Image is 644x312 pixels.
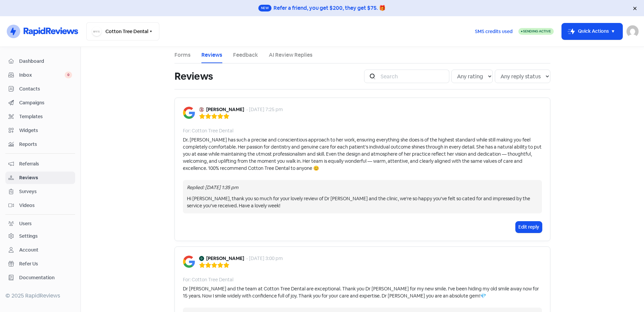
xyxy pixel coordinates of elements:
[5,69,75,81] a: Inbox 0
[199,107,204,112] img: Avatar
[5,185,75,198] a: Surveys
[206,255,244,262] b: [PERSON_NAME]
[5,97,75,109] a: Campaigns
[187,195,538,209] div: Hi [PERSON_NAME], thank you so much for your lovely review of Dr [PERSON_NAME] and the clinic, we...
[5,217,75,230] a: Users
[469,27,518,34] a: SMS credits used
[19,58,72,65] span: Dashboard
[516,222,542,233] button: Edit reply
[174,51,191,59] a: Forms
[19,174,72,181] span: Reviews
[5,124,75,137] a: Widgets
[183,285,542,300] div: Dr [PERSON_NAME] and the team at Cotton Tree Dental are exceptional. Thank you Dr [PERSON_NAME] f...
[19,274,72,281] span: Documentation
[183,107,195,119] img: Image
[19,113,72,120] span: Templates
[518,27,554,35] a: Sending Active
[626,25,639,37] img: User
[86,22,159,41] button: Cotton Tree Dental
[19,188,72,195] span: Surveys
[19,85,72,93] span: Contacts
[269,51,313,59] a: AI Review Replies
[19,160,72,167] span: Referrals
[206,106,244,113] b: [PERSON_NAME]
[19,260,72,267] span: Refer Us
[246,255,283,262] div: - [DATE] 3:00 pm
[65,72,72,78] span: 0
[19,233,38,240] div: Settings
[19,99,72,106] span: Campaigns
[5,271,75,284] a: Documentation
[5,199,75,212] a: Videos
[183,127,233,134] div: For: Cotton Tree Dental
[273,4,386,12] div: Refer a friend, you get $200, they get $75. 🎁
[183,276,233,283] div: For: Cotton Tree Dental
[187,184,238,190] i: Replied: [DATE] 1:35 pm
[183,256,195,268] img: Image
[246,106,283,113] div: - [DATE] 7:25 pm
[5,172,75,184] a: Reviews
[19,141,72,148] span: Reports
[5,258,75,270] a: Refer Us
[174,66,213,87] h1: Reviews
[19,202,72,209] span: Videos
[19,127,72,134] span: Widgets
[19,220,32,227] div: Users
[201,51,222,59] a: Reviews
[258,5,271,11] span: New
[5,55,75,68] a: Dashboard
[5,244,75,256] a: Account
[5,292,75,300] div: © 2025 RapidReviews
[19,72,65,79] span: Inbox
[5,230,75,242] a: Settings
[475,28,513,35] span: SMS credits used
[5,158,75,170] a: Referrals
[5,138,75,151] a: Reports
[5,110,75,123] a: Templates
[5,83,75,95] a: Contacts
[183,136,542,172] div: Dr. [PERSON_NAME] has such a precise and conscientious approach to her work, ensuring everything ...
[377,70,449,83] input: Search
[19,246,38,254] div: Account
[199,256,204,261] img: Avatar
[233,51,258,59] a: Feedback
[523,29,551,33] span: Sending Active
[562,23,622,40] button: Quick Actions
